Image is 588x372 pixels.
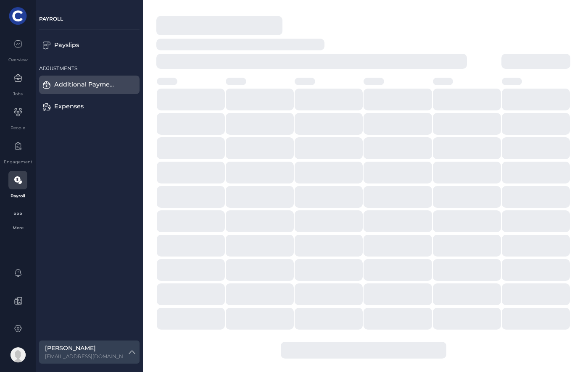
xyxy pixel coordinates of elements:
label: [PERSON_NAME] [45,344,127,353]
span: ‌ [433,259,501,281]
span: ‌ [226,235,294,257]
div: Jobs [13,91,23,97]
div: Expenses [54,102,116,111]
span: ‌ [364,259,432,281]
span: ‌ [364,162,432,183]
div: ADJUSTMENTS [39,65,140,72]
div: Engagement [4,159,32,165]
span: ‌ [433,162,501,183]
span: ‌ [502,210,570,232]
span: ‌ [157,89,225,110]
span: ‌ [295,89,363,110]
span: ‌ [226,186,294,208]
span: ‌ [156,16,282,35]
div: More [3,225,32,231]
span: ‌ [502,137,570,159]
span: ‌ [364,78,384,85]
span: PAYROLL [39,16,63,22]
span: ‌ [226,210,294,232]
span: ‌ [433,210,501,232]
span: ‌ [295,259,363,281]
span: ‌ [157,186,225,208]
span: ‌ [364,186,432,208]
span: ‌ [157,113,225,135]
span: ‌ [295,235,363,257]
span: ‌ [364,308,432,330]
span: ‌ [157,162,225,183]
span: ‌ [433,308,501,330]
span: ‌ [157,210,225,232]
span: ‌ [502,78,522,85]
span: ‌ [295,162,363,183]
span: ‌ [433,186,501,208]
span: ‌ [501,54,570,69]
span: ‌ [433,78,454,85]
span: ‌ [295,113,363,135]
span: ‌ [226,137,294,159]
span: ‌ [226,113,294,135]
span: ‌ [156,54,467,69]
span: ‌ [226,308,294,330]
span: ‌ [364,283,432,305]
span: ‌ [502,308,570,330]
div: Payslips [54,41,116,50]
span: ‌ [502,89,570,110]
span: ‌ [157,235,225,257]
span: ‌ [295,78,315,85]
div: People [11,125,25,131]
span: ‌ [433,235,501,257]
span: ‌ [156,39,324,50]
span: ‌ [226,259,294,281]
span: ‌ [433,283,501,305]
span: ‌ [295,186,363,208]
span: ‌ [364,113,432,135]
span: ‌ [502,113,570,135]
span: ‌ [433,89,501,110]
span: ‌ [295,308,363,330]
span: ‌ [364,210,432,232]
span: ‌ [364,89,432,110]
span: ‌ [433,113,501,135]
div: Payroll [11,193,25,199]
span: ‌ [226,283,294,305]
span: ‌ [226,89,294,110]
span: ‌ [502,259,570,281]
div: Additional Payments [54,80,116,89]
span: ‌ [433,137,501,159]
span: ‌ [295,210,363,232]
span: ‌ [364,137,432,159]
span: ‌ [157,283,225,305]
span: ‌ [157,308,225,330]
span: ‌ [281,342,446,359]
span: ‌ [157,78,177,85]
span: ‌ [502,235,570,257]
span: ‌ [295,283,363,305]
span: ‌ [157,259,225,281]
span: ‌ [364,235,432,257]
span: ‌ [226,162,294,183]
span: ‌ [502,283,570,305]
span: ‌ [157,137,225,159]
span: ‌ [502,186,570,208]
span: ‌ [226,78,246,85]
span: ‌ [502,162,570,183]
span: ‌ [295,137,363,159]
label: sallison@digitaled.com [45,353,127,360]
div: Overview [8,57,28,63]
